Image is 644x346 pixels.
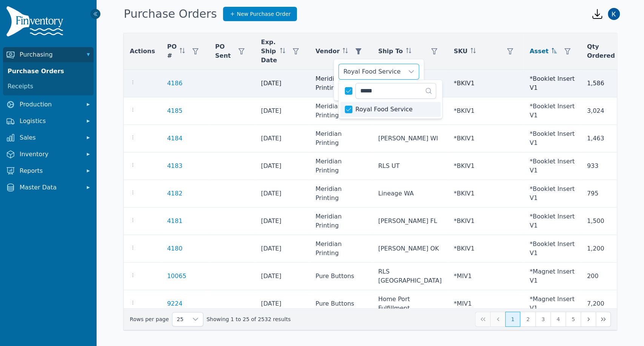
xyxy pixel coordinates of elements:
td: 1,463 [581,125,629,152]
span: Inventory [20,150,80,159]
td: [DATE] [255,97,310,125]
td: Lineage WA [372,180,447,208]
span: Vendor [315,47,340,56]
td: [DATE] [255,180,310,208]
img: Finventory [6,6,66,40]
td: *Magnet Insert V1 [524,290,581,318]
td: *MIV1 [448,290,524,318]
button: Page 4 [550,312,566,327]
span: Purchasing [20,50,80,59]
span: Ship To [378,47,403,56]
td: Meridian Printing [309,70,372,97]
button: Page 1 [505,312,520,327]
button: Inventory [3,147,94,162]
td: RLS [GEOGRAPHIC_DATA] [372,263,447,290]
span: Rows per page [172,312,188,326]
a: 4183 [167,161,183,171]
a: 4181 [167,217,183,226]
td: *Booklet Insert V1 [524,208,581,235]
td: [DATE] [255,235,310,263]
td: [DATE] [255,152,310,180]
a: 4180 [167,244,183,253]
li: Royal Food Service [340,102,441,117]
td: 1,586 [581,70,629,97]
ul: Option List [339,100,442,118]
div: Royal Food Service [339,64,404,79]
td: [PERSON_NAME] WI [372,125,447,152]
a: 4186 [167,79,183,88]
td: [DATE] [255,290,310,318]
a: New Purchase Order [223,7,297,21]
td: [DATE] [255,208,310,235]
td: 1,200 [581,235,629,263]
span: Logistics [20,117,80,126]
span: Actions [130,47,155,56]
td: *BKIV1 [448,152,524,180]
td: 200 [581,263,629,290]
td: 933 [581,152,629,180]
td: *Booklet Insert V1 [524,70,581,97]
td: *BKIV1 [448,235,524,263]
td: *BKIV1 [448,180,524,208]
button: Next Page [581,312,596,327]
td: *Magnet Insert V1 [524,263,581,290]
button: Page 3 [535,312,550,327]
button: Sales [3,130,94,145]
td: 795 [581,180,629,208]
td: Pure Buttons [309,263,372,290]
a: Purchase Orders [5,64,92,79]
a: 4184 [167,134,183,143]
td: *MIV1 [448,263,524,290]
td: *Booklet Insert V1 [524,235,581,263]
td: RLS UT [372,152,447,180]
button: Master Data [3,180,94,195]
td: *Booklet Insert V1 [524,180,581,208]
td: Meridian Printing [309,125,372,152]
span: Master Data [20,183,80,192]
td: *BKIV1 [448,97,524,125]
td: 7,200 [581,290,629,318]
span: Production [20,100,80,109]
a: 4182 [167,189,183,198]
a: 4185 [167,106,183,115]
a: 9224 [167,299,183,308]
span: Asset [530,47,549,56]
span: Royal Food Service [355,105,413,114]
a: 10065 [167,272,186,281]
span: Showing 1 to 25 of 2532 results [206,315,290,323]
td: 3,024 [581,97,629,125]
span: Qty Ordered [587,42,615,60]
td: [PERSON_NAME] FL [372,208,447,235]
td: Pure Buttons [309,290,372,318]
td: 1,500 [581,208,629,235]
button: Purchasing [3,47,94,62]
td: Meridian Printing [309,235,372,263]
td: [DATE] [255,263,310,290]
button: Production [3,97,94,112]
h1: Purchase Orders [124,7,217,21]
span: Reports [20,166,80,175]
a: Receipts [5,79,92,94]
td: *BKIV1 [448,208,524,235]
span: PO Sent [215,42,231,60]
td: Meridian Printing [309,180,372,208]
span: SKU [454,47,468,56]
span: New Purchase Order [237,10,291,18]
td: *Booklet Insert V1 [524,97,581,125]
td: Home Port Fulfillment [372,290,447,318]
td: Meridian Printing [309,152,372,180]
td: Meridian Printing [309,97,372,125]
td: [PERSON_NAME] OK [372,235,447,263]
td: *Booklet Insert V1 [524,125,581,152]
button: Page 2 [520,312,535,327]
button: Last Page [596,312,611,327]
img: Kathleen Gray [608,8,620,20]
td: *BKIV1 [448,70,524,97]
td: *BKIV1 [448,125,524,152]
button: Reports [3,163,94,178]
span: Exp. Ship Date [261,38,277,65]
span: PO # [167,42,177,60]
td: Meridian Printing [309,208,372,235]
span: Sales [20,133,80,142]
td: [DATE] [255,125,310,152]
